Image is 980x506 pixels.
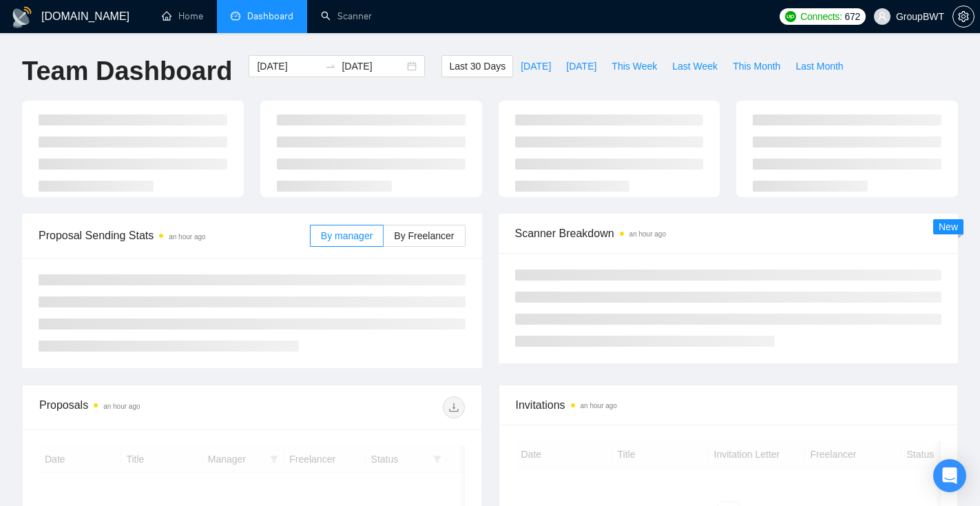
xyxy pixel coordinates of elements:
[725,55,788,77] button: This Month
[321,230,373,241] span: By manager
[257,59,320,74] input: Start date
[39,227,310,244] span: Proposal Sending Stats
[795,59,843,74] span: Last Month
[604,55,665,77] button: This Week
[513,55,559,77] button: [DATE]
[953,11,974,22] span: setting
[559,55,604,77] button: [DATE]
[321,10,372,22] a: searchScanner
[521,59,551,74] span: [DATE]
[441,55,513,77] button: Last 30 Days
[952,11,974,22] a: setting
[788,55,851,77] button: Last Month
[733,59,780,74] span: This Month
[939,221,958,232] span: New
[629,230,666,238] time: an hour ago
[672,59,718,74] span: Last Week
[325,61,336,72] span: to
[877,12,887,21] span: user
[231,11,240,21] span: dashboard
[162,10,203,22] a: homeHome
[581,402,617,409] time: an hour ago
[394,230,454,241] span: By Freelancer
[22,55,232,88] h1: Team Dashboard
[11,6,33,28] img: logo
[247,10,293,22] span: Dashboard
[103,403,140,410] time: an hour ago
[325,61,336,72] span: swap-right
[800,9,842,24] span: Connects:
[39,396,252,418] div: Proposals
[612,59,657,74] span: This Week
[169,233,205,241] time: an hour ago
[952,6,974,28] button: setting
[845,9,860,24] span: 672
[516,396,941,414] span: Invitations
[515,225,942,242] span: Scanner Breakdown
[785,11,796,22] img: upwork-logo.png
[933,459,966,492] div: Open Intercom Messenger
[566,59,596,74] span: [DATE]
[342,59,404,74] input: End date
[665,55,725,77] button: Last Week
[449,59,505,74] span: Last 30 Days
